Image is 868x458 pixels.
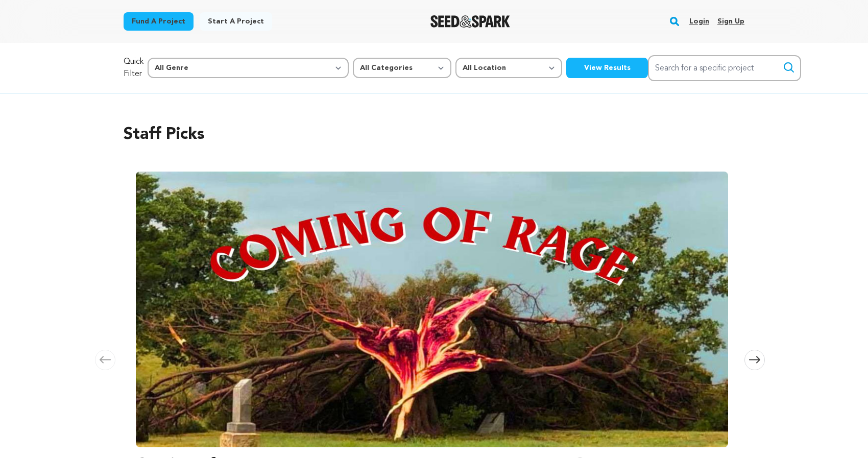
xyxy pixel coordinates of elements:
[124,123,744,147] h2: Staff Picks
[648,55,801,81] input: Search for a specific project
[124,56,143,80] p: Quick Filter
[124,12,194,31] a: Fund a project
[717,13,744,30] a: Sign up
[430,15,511,28] a: Seed&Spark Homepage
[200,12,272,31] a: Start a project
[689,13,709,30] a: Login
[566,58,648,78] button: View Results
[136,172,728,447] img: Coming of Rage image
[430,15,511,28] img: Seed&Spark Logo Dark Mode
